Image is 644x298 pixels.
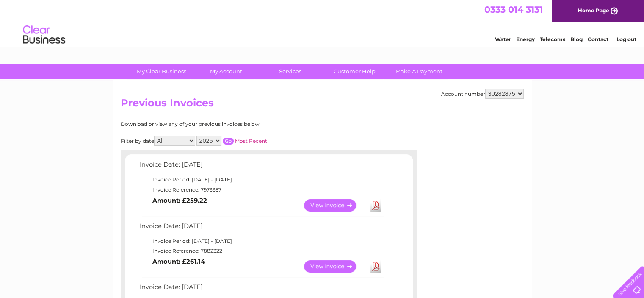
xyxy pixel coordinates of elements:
[138,159,385,175] td: Invoice Date: [DATE]
[540,36,565,42] a: Telecoms
[304,260,366,273] a: View
[370,260,381,273] a: Download
[138,175,385,185] td: Invoice Period: [DATE] - [DATE]
[121,136,343,146] div: Filter by date
[235,138,267,144] a: Most Recent
[152,197,207,204] b: Amount: £259.22
[122,5,522,41] div: Clear Business is a trading name of Verastar Limited (registered in [GEOGRAPHIC_DATA] No. 3667643...
[570,36,583,42] a: Blog
[121,97,524,113] h2: Previous Invoices
[304,199,366,212] a: View
[152,258,205,265] b: Amount: £261.14
[127,64,196,79] a: My Clear Business
[255,64,325,79] a: Services
[516,36,535,42] a: Energy
[138,281,385,297] td: Invoice Date: [DATE]
[22,22,66,48] img: logo.png
[495,36,511,42] a: Water
[138,220,385,236] td: Invoice Date: [DATE]
[191,64,261,79] a: My Account
[588,36,608,42] a: Contact
[320,64,390,79] a: Customer Help
[484,4,543,15] a: 0333 014 3131
[384,64,454,79] a: Make A Payment
[138,246,385,256] td: Invoice Reference: 7882322
[138,185,385,195] td: Invoice Reference: 7973357
[616,36,636,42] a: Log out
[370,199,381,212] a: Download
[441,89,524,99] div: Account number
[121,121,343,127] div: Download or view any of your previous invoices below.
[138,236,385,246] td: Invoice Period: [DATE] - [DATE]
